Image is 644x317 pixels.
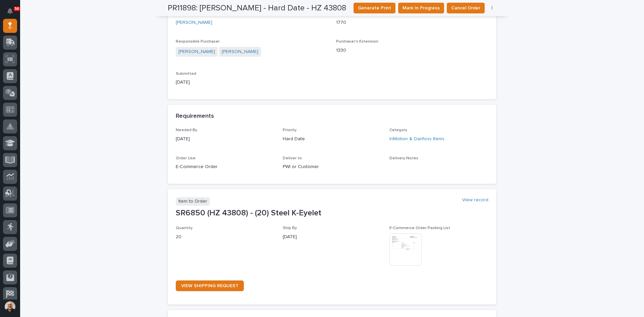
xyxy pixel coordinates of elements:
h2: Requirements [176,113,214,120]
h2: PR11898: [PERSON_NAME] - Hard Date - HZ 43808 [168,3,346,13]
a: [PERSON_NAME] [176,19,212,26]
p: PWI or Customer [283,163,382,170]
p: 1330 [336,47,488,54]
span: Ship By [283,226,297,230]
span: Needed By [176,128,197,132]
a: InMotion & Danfoss Items [389,136,444,143]
span: Order Use [176,156,196,160]
span: Delivery Notes [389,156,418,160]
span: VIEW SHIPPING REQUEST [181,283,238,288]
p: 1770 [336,19,488,26]
a: VIEW SHIPPING REQUEST [176,280,244,291]
span: Quantity [176,226,193,230]
div: Notifications56 [8,8,17,19]
p: Hard Date [283,136,382,143]
p: [DATE] [176,136,275,143]
p: 56 [15,6,19,11]
span: Priority [283,128,297,132]
button: Mark In Progress [398,3,444,13]
button: users-avatar [3,300,17,314]
p: SR6850 (HZ 43808) - (20) Steel K-Eyelet [176,208,488,218]
span: Generate Print [358,5,391,11]
p: [DATE] [283,233,382,241]
span: Mark In Progress [402,5,440,11]
a: [PERSON_NAME] [222,48,258,55]
span: Responsible Purchaser [176,40,220,44]
p: 20 [176,233,275,241]
span: Purchaser's Extension [336,40,378,44]
button: Generate Print [354,3,395,13]
a: View record [462,197,488,203]
span: Submitted [176,72,196,76]
button: Notifications [3,4,17,18]
p: E-Commerce Order [176,163,275,170]
p: [DATE] [176,79,328,86]
span: Deliver to [283,156,302,160]
p: Item to Order [176,197,210,206]
span: Category [389,128,407,132]
button: Cancel Order [447,3,485,13]
a: [PERSON_NAME] [178,48,215,55]
span: Cancel Order [451,5,480,11]
span: E-Commerce Order Packing List [389,226,450,230]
